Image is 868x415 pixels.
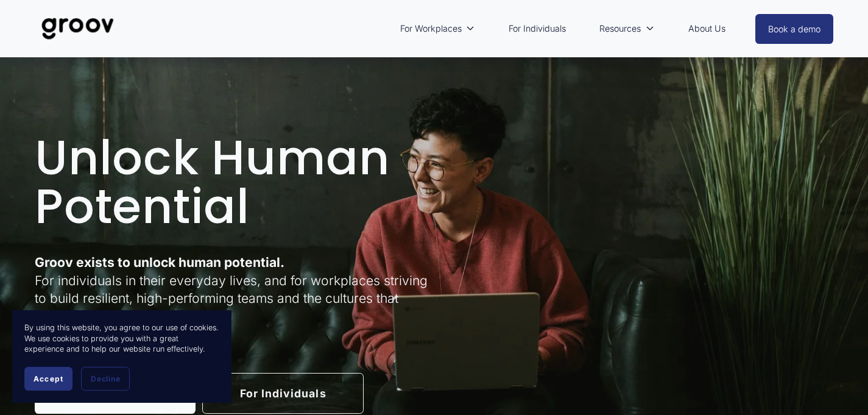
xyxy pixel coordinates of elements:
[35,255,284,270] strong: Groov exists to unlock human potential.
[35,134,431,231] h1: Unlock Human Potential
[755,14,833,44] a: Book a demo
[593,15,660,43] a: folder dropdown
[24,367,72,391] button: Accept
[202,373,363,414] a: For Individuals
[599,21,641,37] span: Resources
[394,15,481,43] a: folder dropdown
[682,15,732,43] a: About Us
[400,21,462,37] span: For Workplaces
[35,9,121,49] img: Groov | Unlock Human Potential at Work and in Life
[91,374,120,383] span: Decline
[34,374,63,383] span: Accept
[503,15,572,43] a: For Individuals
[24,322,219,355] p: By using this website, you agree to our use of cookies. We use cookies to provide you with a grea...
[12,310,231,403] section: Cookie banner
[35,254,431,325] p: For individuals in their everyday lives, and for workplaces striving to build resilient, high-per...
[81,367,130,391] button: Decline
